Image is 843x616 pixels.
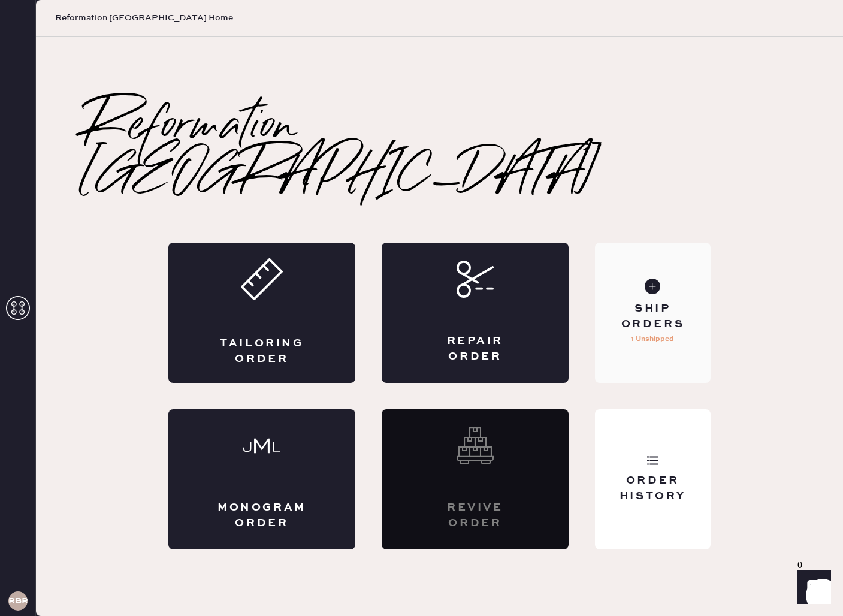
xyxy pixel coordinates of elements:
[430,334,521,364] div: Repair Order
[430,500,521,530] div: Revive order
[216,336,307,366] div: Tailoring Order
[84,104,795,200] h2: Reformation [GEOGRAPHIC_DATA]
[605,473,701,503] div: Order History
[216,500,307,530] div: Monogram Order
[55,12,233,24] span: Reformation [GEOGRAPHIC_DATA] Home
[8,597,28,605] h3: RBRA
[786,562,838,614] iframe: Front Chat
[605,301,701,331] div: Ship Orders
[631,332,674,346] p: 1 Unshipped
[382,409,569,549] div: Interested? Contact us at care@hemster.co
